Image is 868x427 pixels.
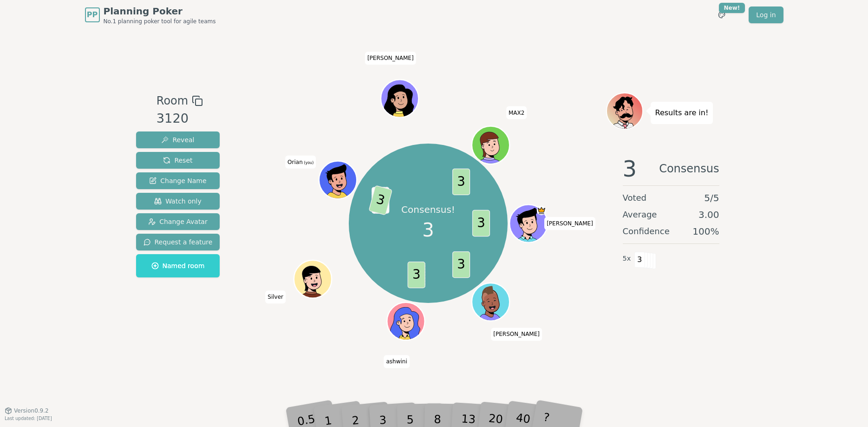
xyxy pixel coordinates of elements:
p: Results are in! [655,106,709,119]
button: Named room [136,254,220,277]
span: 3 [634,252,645,268]
span: Change Name [149,176,206,185]
span: (you) [303,160,314,164]
span: Planning Poker [104,5,216,18]
span: 5 / 5 [704,191,719,204]
button: Reset [136,152,220,169]
span: Last updated: [DATE] [5,416,52,421]
span: Confidence [623,225,670,238]
button: Version0.9.2 [5,407,49,414]
span: Version 0.9.2 [14,407,49,414]
a: Log in [749,7,783,23]
button: Watch only [136,193,220,210]
a: PPPlanning PokerNo.1 planning poker tool for agile teams [85,5,216,25]
span: Brandon is the host [537,206,546,215]
span: 3 [472,210,490,236]
span: Voted [623,191,647,204]
span: 3 [368,185,392,216]
span: Click to change your name [544,217,595,230]
span: Click to change your name [265,290,286,303]
span: Average [623,208,657,221]
span: Click to change your name [285,155,316,168]
span: Request a feature [144,237,213,247]
span: Click to change your name [365,52,416,65]
span: 3 [623,158,637,180]
button: Change Name [136,172,220,189]
span: Click to change your name [491,328,542,341]
button: Change Avatar [136,213,220,230]
span: Click to change your name [506,106,527,119]
span: Watch only [154,197,202,206]
div: 3120 [157,109,203,128]
span: 3 [408,262,425,288]
button: Request a feature [136,234,220,250]
p: Consensus! [401,203,455,216]
button: Click to change your avatar [320,162,355,197]
span: 3 [452,251,470,278]
span: 5 x [623,254,631,264]
span: 3 [422,216,434,244]
span: Consensus [659,158,719,180]
button: Reveal [136,131,220,148]
span: PP [87,9,98,20]
button: New! [713,7,730,23]
span: No.1 planning poker tool for agile teams [104,18,216,25]
span: 3 [452,169,470,195]
span: Named room [151,261,205,270]
span: Click to change your name [384,355,409,368]
span: 3.00 [698,208,719,221]
span: 100 % [692,225,719,238]
span: Change Avatar [148,217,208,226]
span: Room [157,92,188,109]
div: New! [719,3,745,13]
span: Reset [163,156,192,165]
span: Reveal [161,135,194,145]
